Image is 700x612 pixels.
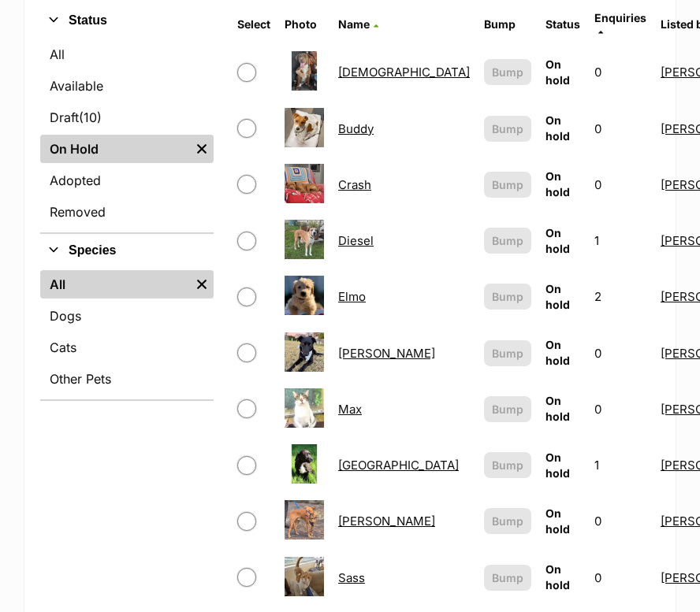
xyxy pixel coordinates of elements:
[588,45,653,99] td: 0
[338,121,374,136] a: Buddy
[545,394,570,423] span: On hold
[588,494,653,548] td: 0
[545,506,570,536] span: On hold
[79,108,102,127] span: (10)
[588,213,653,268] td: 1
[545,226,570,255] span: On hold
[588,551,653,605] td: 0
[40,270,190,299] a: All
[492,121,523,137] span: Bump
[40,103,214,132] a: Draft
[484,565,531,591] button: Bump
[40,333,214,362] a: Cats
[545,451,570,480] span: On hold
[478,6,538,43] th: Bump
[338,458,459,473] a: [GEOGRAPHIC_DATA]
[588,382,653,436] td: 0
[484,284,531,310] button: Bump
[338,570,365,585] a: Sass
[484,116,531,142] button: Bump
[484,172,531,198] button: Bump
[545,562,570,592] span: On hold
[338,65,470,80] a: [DEMOGRAPHIC_DATA]
[588,438,653,492] td: 1
[492,345,523,362] span: Bump
[484,452,531,478] button: Bump
[492,569,523,586] span: Bump
[338,289,366,304] a: Elmo
[484,508,531,534] button: Bump
[338,402,362,417] a: Max
[338,233,374,248] a: Diesel
[484,59,531,85] button: Bump
[278,6,330,43] th: Photo
[190,270,214,299] a: Remove filter
[40,267,214,399] div: Species
[40,302,214,330] a: Dogs
[40,10,214,31] button: Status
[40,72,214,100] a: Available
[338,17,370,31] span: Name
[588,158,653,212] td: 0
[492,457,523,473] span: Bump
[484,396,531,422] button: Bump
[190,135,214,163] a: Remove filter
[588,326,653,380] td: 0
[588,102,653,156] td: 0
[338,17,378,31] a: Name
[484,228,531,254] button: Bump
[545,338,570,367] span: On hold
[338,514,435,529] a: [PERSON_NAME]
[40,365,214,393] a: Other Pets
[492,288,523,305] span: Bump
[492,513,523,529] span: Bump
[594,11,646,37] a: Enquiries
[40,135,190,163] a: On Hold
[492,64,523,80] span: Bump
[40,240,214,261] button: Species
[40,37,214,232] div: Status
[539,6,586,43] th: Status
[484,340,531,366] button: Bump
[588,269,653,324] td: 2
[231,6,277,43] th: Select
[545,113,570,143] span: On hold
[545,282,570,311] span: On hold
[545,169,570,198] span: On hold
[40,40,214,69] a: All
[594,11,646,24] span: translation missing: en.admin.listings.index.attributes.enquiries
[492,176,523,193] span: Bump
[40,166,214,195] a: Adopted
[40,198,214,226] a: Removed
[338,346,435,361] a: [PERSON_NAME]
[545,57,570,87] span: On hold
[492,401,523,417] span: Bump
[492,232,523,249] span: Bump
[338,177,371,192] a: Crash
